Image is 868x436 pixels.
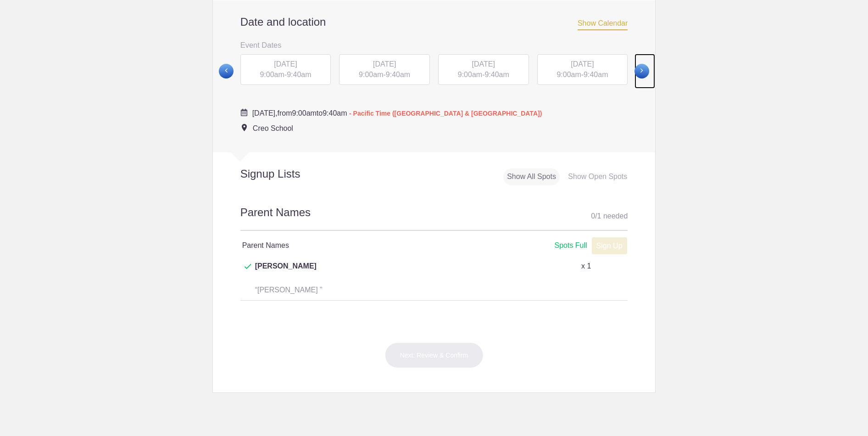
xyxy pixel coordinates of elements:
span: 9:00am [458,71,482,78]
h2: Date and location [240,15,628,29]
span: Creo School [253,124,293,132]
img: Event location [242,124,247,131]
div: - [537,54,628,85]
span: / [595,212,597,220]
button: Next: Review & Confirm [385,342,484,368]
span: from to [252,109,542,117]
div: 0 1 needed [591,209,628,223]
span: 9:00am [359,71,383,78]
h2: Signup Lists [213,167,361,181]
span: 9:40am [484,71,509,78]
span: 9:00am [292,109,316,117]
button: [DATE] 9:00am-9:40am [537,54,629,86]
span: [DATE] [373,60,396,68]
img: Check dark green [245,264,251,269]
span: Show Calendar [578,19,628,30]
button: [DATE] 9:00am-9:40am [240,54,332,86]
span: [DATE], [252,109,278,117]
h4: Parent Names [242,240,434,251]
span: [PERSON_NAME] [255,261,317,283]
span: [DATE] [472,60,495,68]
h2: Parent Names [240,205,628,231]
p: x 1 [581,261,591,272]
span: “[PERSON_NAME] ” [255,286,323,294]
div: Spots Full [554,240,587,252]
div: Show All Spots [503,168,560,185]
button: [DATE] 9:00am-9:40am [438,54,529,86]
span: 9:40am [287,71,311,78]
span: [DATE] [274,60,297,68]
span: 9:40am [386,71,410,78]
div: - [240,54,331,85]
img: Cal purple [240,109,248,116]
span: 9:00am [556,71,581,78]
span: 9:00am [260,71,284,78]
div: Show Open Spots [564,168,631,185]
h3: Event Dates [240,38,628,52]
span: 9:40am [584,71,608,78]
span: [DATE] [571,60,594,68]
span: - Pacific Time ([GEOGRAPHIC_DATA] & [GEOGRAPHIC_DATA]) [349,110,542,117]
div: - [438,54,529,85]
div: - [339,54,430,85]
button: [DATE] 9:00am-9:40am [339,54,430,86]
span: 9:40am [323,109,347,117]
